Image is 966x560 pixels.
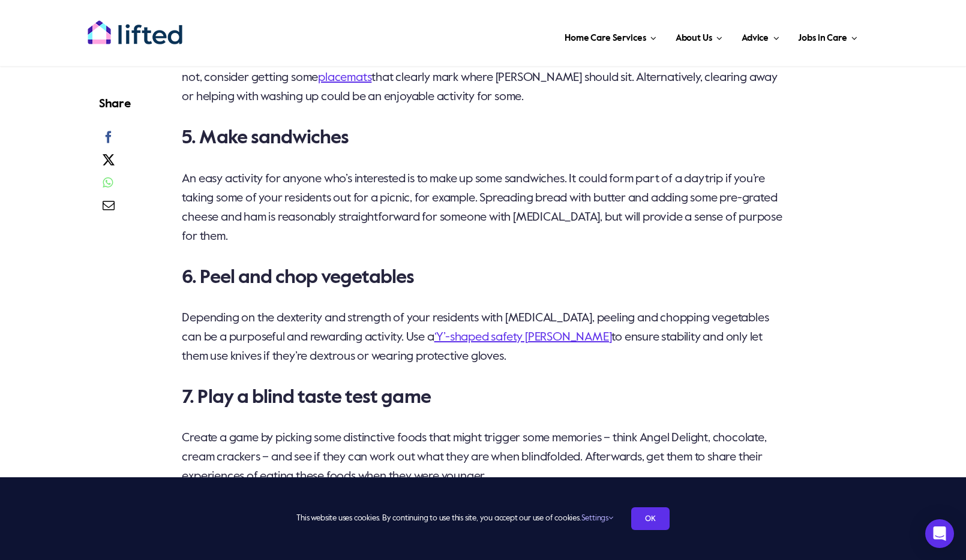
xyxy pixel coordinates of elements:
[742,29,769,48] span: Advice
[676,29,712,48] span: About Us
[925,519,954,548] div: Open Intercom Messenger
[794,18,861,54] a: Jobs in Care
[798,29,847,48] span: Jobs in Care
[565,29,646,48] span: Home Care Services
[99,152,118,174] a: X
[182,268,414,287] strong: 6. Peel and chop vegetables
[87,20,183,32] a: lifted-logo
[631,507,670,530] a: OK
[99,197,118,220] a: Email
[99,129,118,152] a: Facebook
[99,174,116,197] a: WhatsApp
[318,72,371,84] a: placemats
[182,128,349,147] strong: 5. Make sandwiches
[99,96,130,113] h4: Share
[182,170,785,246] p: An easy activity for anyone who’s interested is to make up some sandwiches. It could form part of...
[221,18,861,54] nav: Main Menu
[581,514,613,522] a: Settings
[738,18,782,54] a: Advice
[296,509,613,528] span: This website uses cookies. By continuing to use this site, you accept our use of cookies.
[182,388,430,407] strong: 7. Play a blind taste test game
[182,309,785,366] p: Depending on the dexterity and strength of your residents with [MEDICAL_DATA], peeling and choppi...
[182,429,785,486] p: Create a game by picking some distinctive foods that might trigger some memories – think Angel De...
[561,18,660,54] a: Home Care Services
[672,18,726,54] a: About Us
[434,332,612,344] a: ‘Y’-shaped safety [PERSON_NAME]
[182,30,785,107] p: This can be a useful job for someone with [MEDICAL_DATA], so long as they still have the logic to...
